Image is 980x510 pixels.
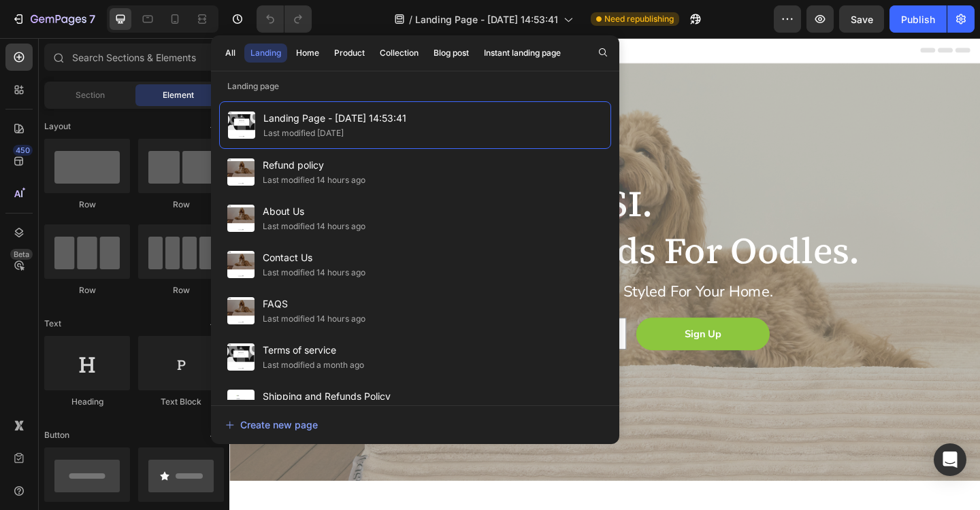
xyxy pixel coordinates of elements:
div: Open Intercom Messenger [934,443,966,476]
div: Undo/Redo [257,5,312,33]
h2: COSI. Orthapaedic Beds For Oodles. [68,154,749,259]
span: Layout [44,120,71,133]
span: Text [44,318,61,330]
span: Toggle open [202,424,224,446]
span: Save [851,14,873,25]
div: Publish [901,12,935,27]
button: Product [328,44,371,63]
button: Save [839,5,884,33]
span: Need republishing [604,13,674,25]
p: Landing page [211,80,619,93]
span: Element [163,89,194,101]
span: About Us [263,203,365,220]
div: Row [138,199,224,211]
input: Search Sections & Elements [44,44,224,71]
div: Product [334,47,365,59]
div: Last modified 14 hours ago [263,220,365,233]
p: 7 [89,11,95,27]
div: Last modified a month ago [263,358,364,372]
div: Beta [10,249,33,260]
span: Refund policy [263,157,365,173]
div: Row [44,199,130,211]
button: Instant landing page [478,44,567,63]
div: Last modified 14 hours ago [263,266,365,279]
div: Last modified 14 hours ago [263,173,365,187]
span: Toggle open [202,313,224,335]
div: Row [44,284,130,296]
button: 7 [5,5,101,33]
span: / [409,12,412,27]
div: Blog post [434,47,469,59]
span: Shipping and Refunds Policy [263,388,391,405]
span: Terms of service [263,342,364,358]
span: FAQS [263,296,365,312]
div: Sign Up [495,314,535,330]
div: Row [138,284,224,296]
div: Heading [44,396,130,408]
span: Section [76,89,105,101]
button: Home [290,44,325,63]
span: Toggle open [202,116,224,137]
span: Contact Us [263,250,365,266]
button: Blog post [427,44,475,63]
div: Landing [250,47,281,59]
p: Designed For Their Health. Styled For Your Home. [69,266,747,287]
button: Create new page [225,411,606,439]
span: Button [44,429,69,441]
span: Landing Page - [DATE] 14:53:41 [263,110,406,126]
div: Text Block [138,396,224,408]
div: Last modified [DATE] [263,126,344,140]
button: Sign Up&nbsp; [442,305,587,340]
input: Enter your email [230,305,432,339]
div: Instant landing page [484,47,561,59]
div: Last modified 14 hours ago [263,312,365,326]
div: 450 [13,145,33,156]
div: Collection [380,47,419,59]
button: Publish [889,5,947,33]
div: All [225,47,235,59]
button: All [219,44,242,63]
div: Create new page [225,418,318,432]
div: Home [296,47,319,59]
button: Landing [244,44,287,63]
button: Collection [374,44,425,63]
span: Landing Page - [DATE] 14:53:41 [415,12,558,27]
